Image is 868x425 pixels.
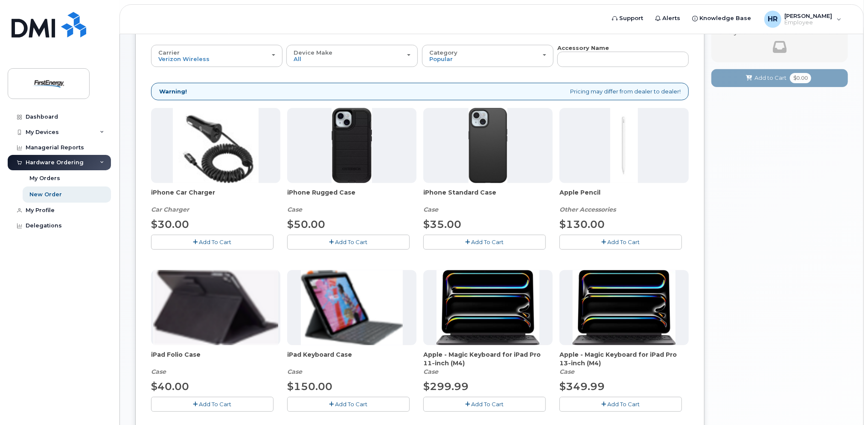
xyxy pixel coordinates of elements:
[199,401,232,408] span: Add To Cart
[423,206,438,213] em: Case
[158,49,180,56] span: Carrier
[437,270,540,345] img: magic_keyboard_for_ipad_pro.png
[758,11,848,28] div: Hillmer, Ralph C
[620,14,644,23] span: Support
[423,350,553,367] span: Apple - Magic Keyboard for iPad Pro 11‑inch (M4)
[573,270,676,345] img: magic_keyboard_for_ipad_pro.png
[687,10,757,27] a: Knowledge Base
[159,87,187,96] strong: Warning!
[559,188,689,214] div: Apple Pencil
[700,14,751,23] span: Knowledge Base
[287,188,417,205] span: iPhone Rugged Case
[151,368,166,376] em: Case
[287,397,410,412] button: Add To Cart
[559,380,605,393] span: $349.99
[151,45,283,67] button: Carrier Verizon Wireless
[287,206,302,213] em: Case
[335,401,368,408] span: Add To Cart
[610,108,638,183] img: PencilPro.jpg
[301,270,403,345] img: keyboard.png
[831,388,862,419] iframe: Messenger Launcher
[423,235,546,250] button: Add To Cart
[287,218,325,230] span: $50.00
[153,270,278,345] img: folio.png
[559,206,616,213] em: Other Accessories
[423,368,438,376] em: Case
[423,188,553,214] div: iPhone Standard Case
[151,235,274,250] button: Add To Cart
[287,368,302,376] em: Case
[287,188,417,214] div: iPhone Rugged Case
[650,10,687,27] a: Alerts
[559,350,689,376] div: Apple - Magic Keyboard for iPad Pro 13‑inch (M4)
[711,69,848,87] button: Add to Cart $0.00
[294,49,332,56] span: Device Make
[559,235,682,250] button: Add To Cart
[559,350,689,367] span: Apple - Magic Keyboard for iPad Pro 13‑inch (M4)
[286,45,418,67] button: Device Make All
[332,108,372,183] img: Defender.jpg
[768,14,778,24] span: HR
[472,401,504,408] span: Add To Cart
[472,239,504,245] span: Add To Cart
[173,108,259,183] img: iphonesecg.jpg
[785,19,833,26] span: Employee
[559,188,689,205] span: Apple Pencil
[422,45,553,67] button: Category Popular
[199,239,232,245] span: Add To Cart
[151,397,274,412] button: Add To Cart
[151,350,280,367] span: iPad Folio Case
[151,218,189,230] span: $30.00
[151,380,189,393] span: $40.00
[335,239,368,245] span: Add To Cart
[608,239,640,245] span: Add To Cart
[287,350,417,367] span: iPad Keyboard Case
[423,397,546,412] button: Add To Cart
[559,397,682,412] button: Add To Cart
[287,380,332,393] span: $150.00
[423,350,553,376] div: Apple - Magic Keyboard for iPad Pro 11‑inch (M4)
[151,188,280,214] div: iPhone Car Charger
[423,380,469,393] span: $299.99
[151,350,280,376] div: iPad Folio Case
[423,188,553,205] span: iPhone Standard Case
[158,55,210,62] span: Verizon Wireless
[754,74,786,82] span: Add to Cart
[608,401,640,408] span: Add To Cart
[151,188,280,205] span: iPhone Car Charger
[429,49,457,56] span: Category
[287,235,410,250] button: Add To Cart
[294,55,301,62] span: All
[606,10,650,27] a: Support
[663,14,681,23] span: Alerts
[557,44,609,51] strong: Accessory Name
[469,108,507,183] img: Symmetry.jpg
[151,83,689,100] div: Pricing may differ from dealer to dealer!
[559,368,574,376] em: Case
[785,12,833,19] span: [PERSON_NAME]
[790,73,811,83] span: $0.00
[151,206,189,213] em: Car Charger
[423,218,461,230] span: $35.00
[429,55,453,62] span: Popular
[559,218,605,230] span: $130.00
[287,350,417,376] div: iPad Keyboard Case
